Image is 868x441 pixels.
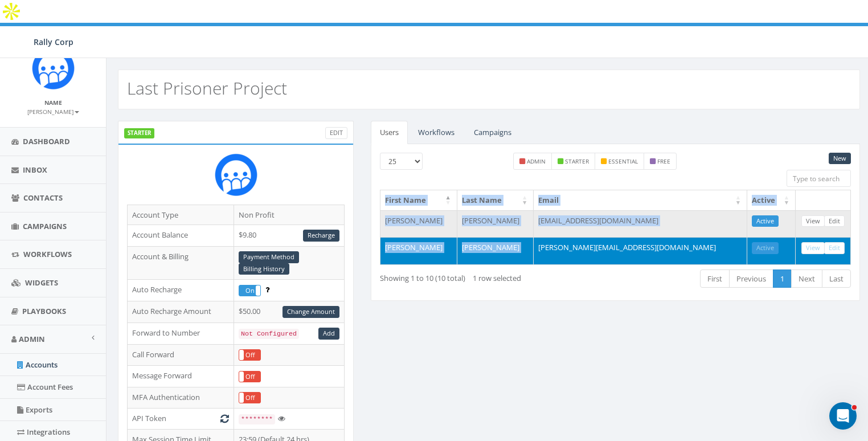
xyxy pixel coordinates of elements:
td: [EMAIL_ADDRESS][DOMAIN_NAME] [534,210,747,238]
a: Edit [824,242,845,254]
th: Email: activate to sort column ascending [534,190,747,210]
td: Forward to Number [128,322,234,344]
td: [PERSON_NAME] [380,237,457,264]
span: Admin [19,334,45,344]
a: First [700,269,730,288]
td: Non Profit [234,205,344,225]
span: Campaigns [23,221,67,231]
span: Playbooks [22,306,66,316]
a: Active [752,242,779,254]
th: Active: activate to sort column ascending [747,190,796,210]
td: [PERSON_NAME] [457,237,534,264]
a: Previous [729,269,773,288]
label: STARTER [124,128,154,138]
a: 1 [773,269,792,288]
a: Users [371,121,408,144]
td: Message Forward [128,366,234,387]
td: MFA Authentication [128,387,234,409]
small: [PERSON_NAME] [27,108,79,116]
span: Dashboard [23,136,70,146]
div: Showing 1 to 10 (10 total) [380,268,566,284]
span: Widgets [25,277,58,288]
td: Auto Recharge [128,280,234,301]
a: View [801,242,825,254]
div: OnOff [239,285,261,296]
span: 1 row selected [473,273,521,283]
code: Not Configured [239,329,299,339]
small: Name [44,99,62,107]
td: $9.80 [234,225,344,247]
td: Call Forward [128,344,234,366]
iframe: Intercom live chat [829,402,857,430]
a: Edit [325,127,347,139]
th: First Name: activate to sort column descending [380,190,457,210]
label: Off [239,350,260,360]
a: Billing History [239,263,289,275]
small: essential [608,157,638,165]
td: Auto Recharge Amount [128,301,234,322]
td: [PERSON_NAME] [380,210,457,238]
label: On [239,285,260,296]
td: $50.00 [234,301,344,322]
img: Rally_Corp_Icon_1.png [215,153,257,196]
a: Edit [824,215,845,227]
i: Generate New Token [220,415,229,422]
td: Account Balance [128,225,234,247]
a: New [829,153,851,165]
a: Add [318,328,339,340]
td: Account Type [128,205,234,225]
span: Rally Corp [34,36,73,47]
td: Account & Billing [128,246,234,280]
span: Contacts [23,193,63,203]
a: Workflows [409,121,464,144]
h2: Last Prisoner Project [127,79,287,97]
a: Change Amount [282,306,339,318]
span: Enable to prevent campaign failure. [265,284,269,295]
label: Off [239,371,260,382]
small: admin [527,157,546,165]
input: Type to search [787,170,851,187]
th: Last Name: activate to sort column ascending [457,190,534,210]
a: Recharge [303,230,339,242]
small: free [657,157,670,165]
a: Active [752,215,779,227]
span: Workflows [23,249,72,259]
div: OnOff [239,392,261,403]
a: Next [791,269,822,288]
td: API Token [128,409,234,430]
td: [PERSON_NAME][EMAIL_ADDRESS][DOMAIN_NAME] [534,237,747,264]
a: View [801,215,825,227]
td: [PERSON_NAME] [457,210,534,238]
a: Last [822,269,851,288]
span: Inbox [23,165,47,175]
a: Campaigns [465,121,521,144]
a: Payment Method [239,251,299,263]
label: Off [239,393,260,403]
small: starter [565,157,589,165]
div: OnOff [239,349,261,361]
div: OnOff [239,371,261,382]
a: [PERSON_NAME] [27,106,79,116]
img: Icon_1.png [32,47,75,89]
